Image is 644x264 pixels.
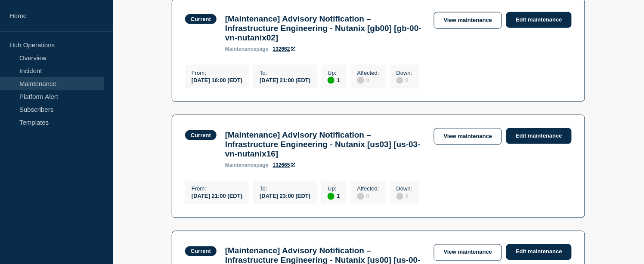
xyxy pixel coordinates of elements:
p: To : [260,70,310,76]
a: 132665 [273,162,295,168]
div: disabled [396,193,403,200]
p: Affected : [357,186,379,192]
p: To : [260,186,310,192]
div: Current [191,16,211,22]
div: disabled [396,77,403,84]
div: 1 [328,76,340,84]
p: Up : [328,70,340,76]
div: up [328,193,334,200]
span: maintenance [225,162,257,168]
div: 0 [396,76,412,84]
p: page [225,162,269,168]
div: up [328,77,334,84]
h3: [Maintenance] Advisory Notification – Infrastructure Engineering - Nutanix [us03] [us-03-vn-nutan... [225,130,425,159]
div: Current [191,248,211,255]
a: View maintenance [434,12,502,29]
div: [DATE] 21:00 (EDT) [192,192,242,200]
div: [DATE] 23:00 (EDT) [260,192,310,200]
h3: [Maintenance] Advisory Notification – Infrastructure Engineering - Nutanix [gb00] [gb-00-vn-nutan... [225,14,425,43]
div: 0 [396,192,412,200]
a: Edit maintenance [506,128,572,144]
div: [DATE] 21:00 (EDT) [260,76,310,83]
a: View maintenance [434,244,502,261]
div: 1 [328,192,340,200]
a: View maintenance [434,128,502,145]
p: page [225,46,269,52]
p: Down : [396,186,412,192]
p: From : [192,186,242,192]
div: disabled [357,77,364,84]
p: Up : [328,186,340,192]
p: Down : [396,70,412,76]
span: maintenance [225,46,257,52]
div: disabled [357,193,364,200]
div: [DATE] 16:00 (EDT) [192,76,242,83]
a: Edit maintenance [506,244,572,260]
a: 132662 [273,46,295,52]
a: Edit maintenance [506,12,572,28]
div: 0 [357,76,379,84]
div: 0 [357,192,379,200]
p: Affected : [357,70,379,76]
p: From : [192,70,242,76]
div: Current [191,132,211,138]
